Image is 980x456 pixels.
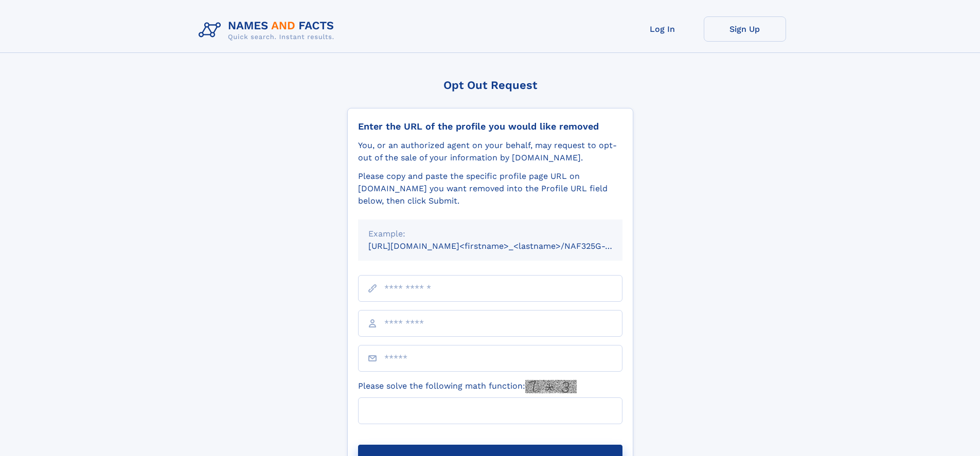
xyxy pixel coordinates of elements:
[358,121,622,132] div: Enter the URL of the profile you would like removed
[704,16,786,42] a: Sign Up
[347,79,633,92] div: Opt Out Request
[358,380,577,393] label: Please solve the following math function:
[194,16,343,44] img: Logo Names and Facts
[368,228,612,240] div: Example:
[368,241,642,251] small: [URL][DOMAIN_NAME]<firstname>_<lastname>/NAF325G-xxxxxxxx
[358,139,622,164] div: You, or an authorized agent on your behalf, may request to opt-out of the sale of your informatio...
[358,170,622,207] div: Please copy and paste the specific profile page URL on [DOMAIN_NAME] you want removed into the Pr...
[621,16,704,42] a: Log In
